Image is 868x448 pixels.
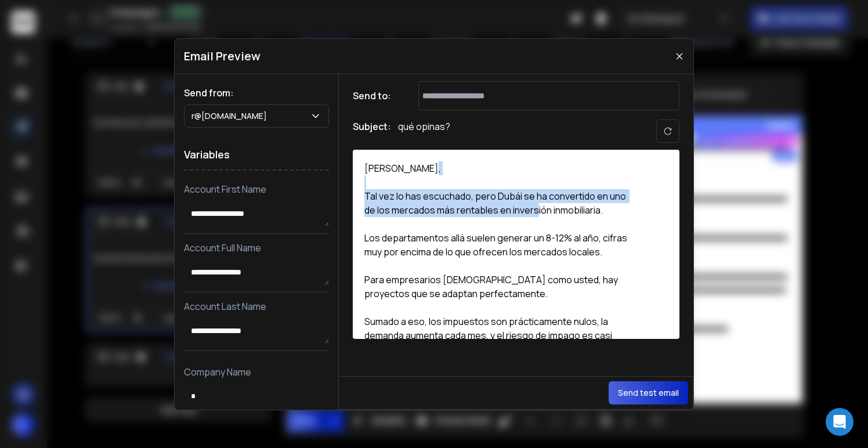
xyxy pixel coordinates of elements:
h1: Email Preview [184,48,261,64]
h1: Subject: [353,120,391,143]
h1: Variables [184,139,329,171]
h1: Send from: [184,86,329,100]
p: Account First Name [184,182,329,196]
h1: Send to: [353,89,399,103]
p: r@[DOMAIN_NAME] [191,110,272,122]
p: qué opinas? [398,120,450,143]
button: Send test email [609,381,688,404]
p: Company Name [184,365,329,379]
p: Account Full Name [184,241,329,255]
p: Account Last Name [184,299,329,313]
div: [PERSON_NAME], Tal vez lo has escuchado, pero Dubái se ha convertido en uno de los mercados más r... [353,150,643,339]
div: Open Intercom Messenger [826,408,853,436]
